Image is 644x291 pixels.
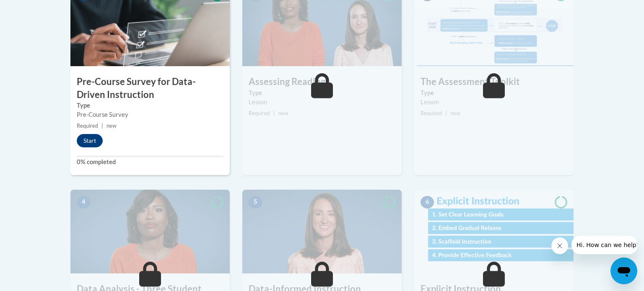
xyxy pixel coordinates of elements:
[421,98,567,107] div: Lesson
[101,123,103,129] span: |
[249,110,270,116] span: Required
[421,196,434,209] span: 6
[414,75,574,88] h3: The Assessment Toolkit
[77,123,98,129] span: Required
[249,98,395,107] div: Lesson
[70,190,230,273] img: Course Image
[77,196,90,209] span: 4
[70,75,230,101] h3: Pre-Course Survey for Data-Driven Instruction
[421,110,442,116] span: Required
[106,123,117,129] span: new
[445,110,447,116] span: |
[273,110,275,116] span: |
[242,75,402,88] h3: Assessing Reading
[77,157,223,167] label: 0% completed
[610,258,637,284] iframe: Button to launch messaging window
[242,190,402,273] img: Course Image
[450,110,460,116] span: new
[249,196,262,209] span: 5
[249,88,395,98] label: Type
[551,237,568,254] iframe: Close message
[278,110,288,116] span: new
[571,236,637,254] iframe: Message from company
[414,190,574,273] img: Course Image
[77,101,223,110] label: Type
[421,88,567,98] label: Type
[77,110,223,119] div: Pre-Course Survey
[5,6,68,13] span: Hi. How can we help?
[77,134,103,147] button: Start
